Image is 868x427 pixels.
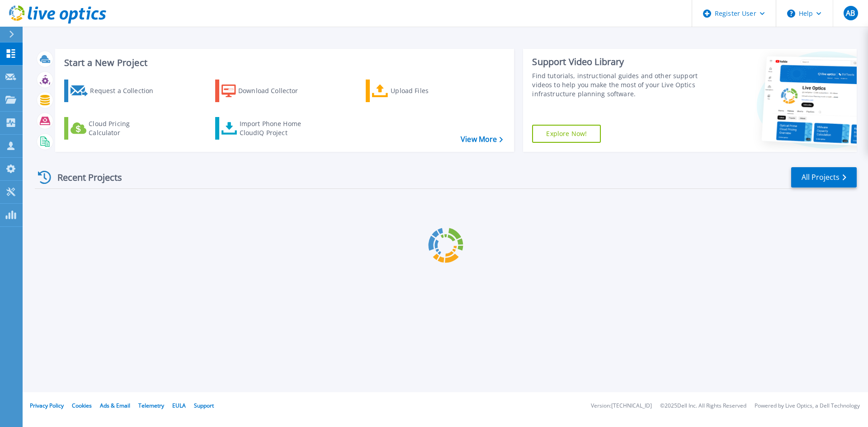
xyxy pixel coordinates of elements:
div: Download Collector [238,82,311,100]
a: Download Collector [215,80,316,102]
a: Explore Now! [532,125,601,143]
li: Powered by Live Optics, a Dell Technology [755,403,860,409]
div: Find tutorials, instructional guides and other support videos to help you make the most of your L... [532,71,702,99]
div: Upload Files [391,82,463,100]
div: Support Video Library [532,56,702,68]
a: EULA [172,402,186,409]
a: Upload Files [366,80,467,102]
a: View More [461,135,503,144]
div: Import Phone Home CloudIQ Project [240,119,310,137]
a: Cookies [72,402,92,409]
li: © 2025 Dell Inc. All Rights Reserved [660,403,746,409]
a: Cloud Pricing Calculator [64,117,165,140]
a: Support [194,402,214,409]
a: All Projects [791,167,857,188]
h3: Start a New Project [64,58,503,68]
a: Telemetry [138,402,164,409]
div: Recent Projects [35,166,134,188]
li: Version: [TECHNICAL_ID] [591,403,652,409]
a: Privacy Policy [30,402,64,409]
span: AB [846,9,855,17]
div: Request a Collection [90,82,162,100]
div: Cloud Pricing Calculator [89,119,161,137]
a: Ads & Email [100,402,130,409]
a: Request a Collection [64,80,165,102]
